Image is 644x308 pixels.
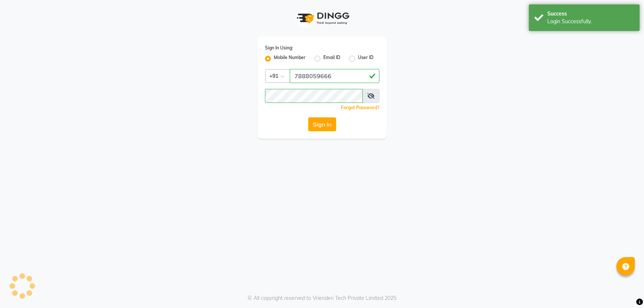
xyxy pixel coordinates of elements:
input: Username [290,69,379,83]
div: Login Successfully. [547,18,634,25]
iframe: chat widget [613,278,637,301]
label: User ID [358,54,373,63]
a: Forgot Password? [341,105,379,110]
label: Email ID [323,54,340,63]
input: Username [265,89,363,103]
label: Sign In Using: [265,45,293,51]
div: Success [547,10,634,18]
button: Sign In [308,117,336,131]
img: logo1.svg [293,7,352,29]
label: Mobile Number [274,54,306,63]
